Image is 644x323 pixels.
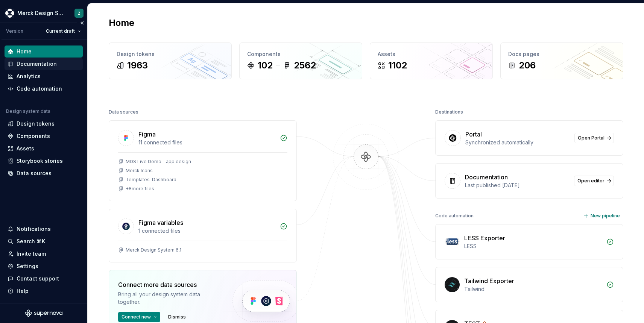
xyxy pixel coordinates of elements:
h2: Home [109,17,134,29]
a: Docs pages206 [500,42,623,79]
a: Invite team [5,248,83,260]
div: Components [17,132,50,140]
div: LESS [464,243,602,250]
div: Settings [17,262,38,270]
div: Destinations [435,107,463,117]
button: Collapse sidebar [77,18,87,28]
div: Invite team [17,250,46,258]
a: Design tokens1963 [109,42,232,79]
div: Figma variables [138,218,183,227]
a: Storybook stories [5,155,83,167]
div: Merck Icons [126,168,153,174]
button: Merck Design SystemZ [2,5,86,21]
a: Settings [5,260,83,272]
div: Contact support [17,275,59,282]
div: Connect more data sources [118,280,220,289]
span: Current draft [46,28,75,34]
span: Open editor [577,178,605,184]
div: Assets [378,50,485,58]
span: Open Portal [578,135,605,141]
div: Components [247,50,354,58]
div: Synchronized automatically [465,139,570,146]
a: Data sources [5,167,83,179]
a: Components [5,130,83,142]
div: Templates-Dashboard [126,177,176,183]
div: 1102 [388,59,407,71]
div: Design tokens [117,50,224,58]
div: 2562 [294,59,316,71]
div: Tailwind Exporter [464,276,514,285]
a: Code automation [5,83,83,95]
button: Help [5,285,83,297]
div: Data sources [109,107,138,117]
div: + 8 more files [126,186,154,192]
div: Notifications [17,225,51,233]
div: Documentation [465,173,508,182]
a: Open editor [574,176,614,186]
div: 1963 [127,59,148,71]
a: Documentation [5,58,83,70]
div: LESS Exporter [464,234,505,243]
div: Merck Design System [17,9,65,17]
a: Figma variables1 connected filesMerck Design System 6.1 [109,209,297,262]
div: Help [17,287,29,295]
div: Portal [465,130,482,139]
div: Design tokens [17,120,55,127]
button: Search ⌘K [5,235,83,247]
span: New pipeline [591,213,620,219]
div: Documentation [17,60,57,68]
div: Bring all your design system data together. [118,291,220,306]
div: Assets [17,145,34,152]
div: Analytics [17,73,41,80]
div: Design system data [6,108,50,114]
div: Last published [DATE] [465,182,570,189]
button: Dismiss [165,312,189,322]
a: Figma11 connected filesMDS Live Demo - app designMerck IconsTemplates-Dashboard+8more files [109,120,297,201]
span: Connect new [122,314,151,320]
button: Connect new [118,312,160,322]
div: Figma [138,130,156,139]
a: Analytics [5,70,83,82]
a: Assets1102 [370,42,493,79]
div: Search ⌘K [17,238,45,245]
span: Dismiss [168,314,186,320]
button: Current draft [43,26,84,36]
a: Home [5,45,83,58]
a: Assets [5,143,83,155]
div: 11 connected files [138,139,275,146]
button: Notifications [5,223,83,235]
div: Version [6,28,23,34]
div: 1 connected files [138,227,275,235]
div: Code automation [17,85,62,93]
div: Z [78,10,80,16]
svg: Supernova Logo [25,309,62,317]
div: Home [17,48,32,55]
div: Code automation [435,211,474,221]
a: Components1022562 [239,42,362,79]
div: Docs pages [508,50,615,58]
div: Merck Design System 6.1 [126,247,181,253]
img: 317a9594-9ec3-41ad-b59a-e557b98ff41d.png [5,9,14,18]
button: New pipeline [581,211,623,221]
div: Data sources [17,170,52,177]
div: Storybook stories [17,157,63,165]
div: Tailwind [464,285,602,293]
div: MDS Live Demo - app design [126,159,191,165]
div: 206 [519,59,536,71]
a: Open Portal [574,133,614,143]
div: 102 [258,59,273,71]
a: Design tokens [5,118,83,130]
button: Contact support [5,273,83,285]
